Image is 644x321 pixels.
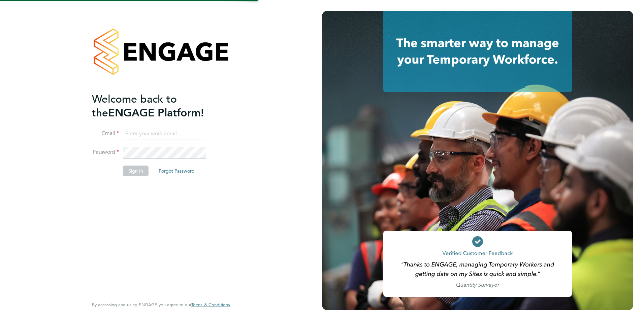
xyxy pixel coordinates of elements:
input: Enter your work email... [123,128,206,140]
span: By accessing and using ENGAGE you agree to our [92,302,230,308]
span: Welcome back to the [92,93,177,119]
h2: ENGAGE Platform! [92,92,223,120]
button: Forgot Password [153,166,200,176]
label: Password [92,149,119,156]
label: Email [92,130,119,137]
span: Terms & Conditions [191,302,230,308]
a: Terms & Conditions [191,302,230,308]
button: Sign In [123,166,149,176]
